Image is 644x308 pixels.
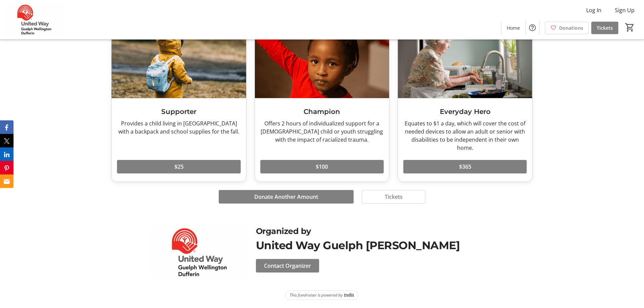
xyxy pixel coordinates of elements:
span: Tickets [597,24,613,31]
span: Log In [586,6,601,14]
span: Contact Organizer [264,262,311,270]
div: Provides a child living in [GEOGRAPHIC_DATA] with a backpack and school supplies for the fall. [117,119,240,136]
img: United Way Guelph Wellington Dufferin's Logo [4,3,64,37]
img: Supporter [112,22,246,98]
span: Home [507,24,520,31]
a: Tickets [591,22,618,34]
button: Sign Up [610,5,640,16]
button: Log In [581,5,607,16]
span: $25 [174,163,184,171]
div: United Way Guelph [PERSON_NAME] [256,237,494,254]
button: Help [526,21,539,34]
a: Donations [545,22,589,34]
img: Champion [255,22,389,98]
span: This fundraiser is powered by [290,292,343,298]
h3: Supporter [117,106,240,117]
button: $25 [117,160,240,173]
span: Donations [559,24,583,31]
button: Contact Organizer [256,259,319,273]
h3: Champion [260,106,384,117]
button: Tickets [362,190,425,204]
span: Donate Another Amount [254,193,318,201]
span: $100 [316,163,328,171]
button: Donate Another Amount [219,190,354,204]
img: United Way Guelph Wellington Dufferin logo [150,225,247,280]
div: Organized by [256,225,494,237]
span: $365 [459,163,471,171]
button: Cart [624,21,636,33]
span: Sign Up [615,6,635,14]
span: Tickets [385,193,403,201]
button: $365 [403,160,527,173]
img: Everyday Hero [398,22,532,98]
img: Trellis Logo [344,293,354,298]
h3: Everyday Hero [403,106,527,117]
button: $100 [260,160,384,173]
div: Offers 2 hours of individualized support for a [DEMOGRAPHIC_DATA] child or youth struggling with ... [260,119,384,144]
div: Equates to $1 a day, which will cover the cost of needed devices to allow an adult or senior with... [403,119,527,152]
a: Home [501,22,525,34]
